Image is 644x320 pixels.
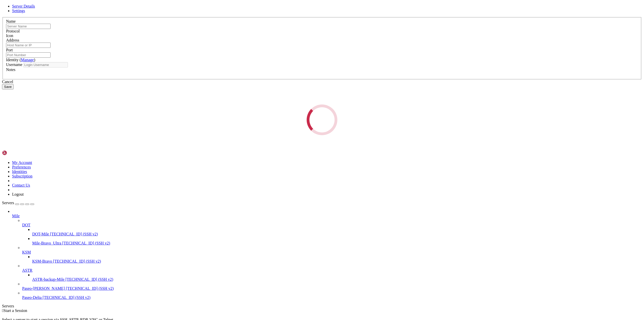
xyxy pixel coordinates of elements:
a: KSM-Bravo [TECHNICAL_ID] (SSH v2) [32,259,642,264]
li: Paseo-[PERSON_NAME] [TECHNICAL_ID] (SSH v2) [22,282,642,291]
a: Server Details [12,4,35,8]
label: Username [6,62,22,67]
li: DOT [22,218,642,245]
label: Name [6,19,16,23]
li: KSM-Bravo [TECHNICAL_ID] (SSH v2) [32,255,642,264]
span: Mile-Bravo_Ultra [32,241,61,245]
a: ASTR-backup-Mile [TECHNICAL_ID] (SSH v2) [32,277,642,282]
label: Address [6,38,19,42]
label: Protocol [6,29,20,33]
a: Contact Us [12,183,30,187]
a: Mile [12,214,642,218]
li: DOT-Mile [TECHNICAL_ID] (SSH v2) [32,227,642,236]
span: ASTR [22,268,32,272]
a: Paseo-[PERSON_NAME] [TECHNICAL_ID] (SSH v2) [22,286,642,291]
li: ASTR-backup-Mile [TECHNICAL_ID] (SSH v2) [32,273,642,282]
li: ASTR [22,264,642,282]
a: KSM [22,250,642,255]
span: DOT-Mile [32,232,49,236]
label: Notes [6,67,15,72]
span: ASTR-backup-Mile [32,277,64,281]
input: Host Name or IP [6,43,51,48]
span: Start a Session [4,308,27,313]
li: Paseo-Delta [TECHNICAL_ID] (SSH v2) [22,291,642,300]
span: Servers [2,201,14,205]
div: Loading... [300,98,344,141]
span: DOT [22,223,30,227]
div: Cancel [2,80,642,84]
span: [TECHNICAL_ID] (SSH v2) [43,295,90,300]
input: Login Username [23,62,68,67]
span: KSM [22,250,31,254]
a: DOT-Mile [TECHNICAL_ID] (SSH v2) [32,232,642,236]
a: Logout [12,192,24,196]
input: Port Number [6,52,51,58]
a: Manage [21,58,34,62]
span: Paseo-Delta [22,295,42,300]
div: Servers [2,304,642,308]
a: Servers [2,201,34,205]
label: Identity [6,58,35,62]
a: Identities [12,169,27,174]
a: Settings [12,9,25,13]
a: My Account [12,160,32,165]
label: Icon [6,33,13,38]
li: Mile [12,209,642,300]
span:  [2,308,4,313]
span: Paseo-[PERSON_NAME] [22,286,65,291]
a: Mile-Bravo_Ultra [TECHNICAL_ID] (SSH v2) [32,241,642,245]
a: Preferences [12,165,31,169]
button: Save [2,84,14,89]
input: Server Name [6,24,51,29]
span: [TECHNICAL_ID] (SSH v2) [65,277,113,281]
span: KSM-Bravo [32,259,52,263]
span: [TECHNICAL_ID] (SSH v2) [50,232,98,236]
span: ( ) [20,58,35,62]
img: Shellngn [2,150,31,155]
li: Mile-Bravo_Ultra [TECHNICAL_ID] (SSH v2) [32,236,642,245]
span: [TECHNICAL_ID] (SSH v2) [53,259,101,263]
a: Subscription [12,174,32,178]
a: DOT [22,223,642,227]
a: ASTR [22,268,642,273]
a: Paseo-Delta [TECHNICAL_ID] (SSH v2) [22,295,642,300]
span: [TECHNICAL_ID] (SSH v2) [62,241,110,245]
label: Port [6,48,13,52]
span: Mile [12,214,20,218]
li: KSM [22,245,642,264]
span: [TECHNICAL_ID] (SSH v2) [66,286,114,291]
